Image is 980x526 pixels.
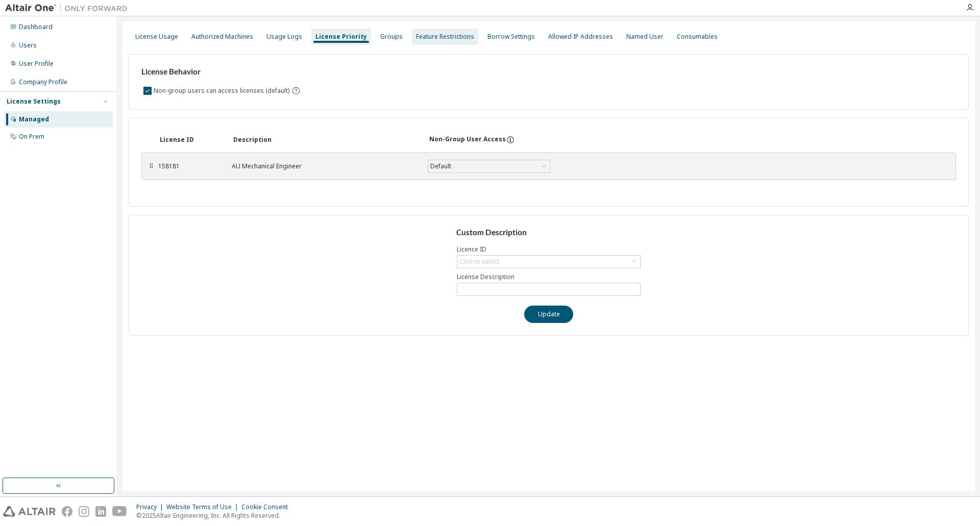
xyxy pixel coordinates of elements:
div: Click to select [459,258,499,266]
div: Default [429,161,453,172]
div: Allowed IP Addresses [548,33,613,41]
div: License ID [160,136,221,144]
div: User Profile [19,60,54,68]
div: Borrow Settings [487,33,535,41]
div: Usage Logs [266,33,302,41]
div: Privacy [136,503,166,511]
div: Groups [380,33,403,41]
div: ⠿ [148,162,154,170]
div: Feature Restrictions [416,33,474,41]
label: License Description [457,273,641,281]
h3: License Behavior [141,67,299,77]
div: Default [428,160,550,172]
div: Description [233,136,417,144]
p: © 2025 Altair Engineering, Inc. All Rights Reserved. [136,511,294,520]
div: Consumables [677,33,718,41]
img: youtube.svg [112,506,127,517]
div: AU Mechanical Engineer [232,162,415,170]
label: Licence ID [457,245,641,254]
img: Altair One [5,3,133,13]
img: facebook.svg [62,506,72,517]
div: Users [19,41,37,49]
div: Named User [626,33,664,41]
div: Dashboard [19,23,53,31]
div: Click to select [457,256,640,268]
div: 158181 [158,162,219,170]
h3: Custom Description [456,228,642,238]
button: Update [524,306,573,323]
div: Cookie Consent [241,503,294,511]
div: Authorized Machines [191,33,253,41]
img: altair_logo.svg [3,506,56,517]
div: Website Terms of Use [166,503,241,511]
label: Non-group users can access licenses (default) [154,85,291,97]
div: License Priority [315,33,367,41]
div: License Usage [135,33,178,41]
svg: By default any user not assigned to any group can access any license. Turn this setting off to di... [291,86,301,95]
div: On Prem [19,133,44,141]
img: linkedin.svg [95,506,106,517]
div: Non-Group User Access [429,135,506,144]
div: License Settings [7,97,61,106]
img: instagram.svg [79,506,89,517]
div: Managed [19,115,49,123]
div: Company Profile [19,78,67,86]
